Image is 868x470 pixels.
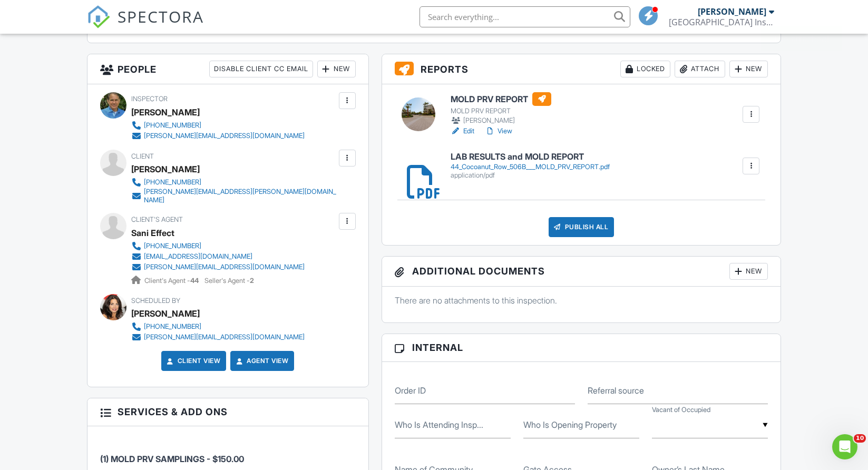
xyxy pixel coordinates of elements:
[317,61,356,77] div: New
[118,5,204,27] span: SPECTORA
[652,405,710,415] label: Vacant of Occupied
[451,126,474,136] a: Edit
[209,61,313,77] div: Disable Client CC Email
[131,161,200,177] div: [PERSON_NAME]
[854,434,866,443] span: 10
[165,356,221,366] a: Client View
[131,95,168,103] span: Inspector
[131,262,305,272] a: [PERSON_NAME][EMAIL_ADDRESS][DOMAIN_NAME]
[190,277,199,285] strong: 44
[234,356,288,366] a: Agent View
[395,419,483,430] label: Who Is Attending Inspection:
[698,6,766,17] div: [PERSON_NAME]
[451,92,551,126] a: MOLD PRV REPORT MOLD PRV REPORT [PERSON_NAME]
[144,322,201,331] div: [PHONE_NUMBER]
[144,263,305,271] div: [PERSON_NAME][EMAIL_ADDRESS][DOMAIN_NAME]
[144,277,200,285] span: Client's Agent -
[131,177,336,188] a: [PHONE_NUMBER]
[204,277,254,285] span: Seller's Agent -
[144,121,201,130] div: [PHONE_NUMBER]
[395,413,511,438] input: Who Is Attending Inspection:
[131,152,154,160] span: Client
[87,54,368,84] h3: People
[451,152,610,162] h6: LAB RESULTS and MOLD REPORT
[451,152,610,179] a: LAB RESULTS and MOLD REPORT 44_Cocoanut_Row_506B___MOLD_PRV_REPORT.pdf application/pdf
[451,171,610,180] div: application/pdf
[131,216,183,223] span: Client's Agent
[131,251,305,262] a: [EMAIL_ADDRESS][DOMAIN_NAME]
[451,163,610,171] div: 44_Cocoanut_Row_506B___MOLD_PRV_REPORT.pdf
[131,131,305,141] a: [PERSON_NAME][EMAIL_ADDRESS][DOMAIN_NAME]
[549,217,615,237] div: Publish All
[620,61,670,77] div: Locked
[451,115,551,126] div: [PERSON_NAME]
[761,26,842,51] div: File attached!
[131,104,200,120] div: [PERSON_NAME]
[144,252,252,261] div: [EMAIL_ADDRESS][DOMAIN_NAME]
[131,225,174,241] a: Sani Effect
[250,277,254,285] strong: 2
[395,385,426,396] label: Order ID
[100,454,244,464] span: (1) MOLD PRV SAMPLINGS - $150.00
[87,14,204,36] a: SPECTORA
[131,332,305,342] a: [PERSON_NAME][EMAIL_ADDRESS][DOMAIN_NAME]
[588,385,644,396] label: Referral source
[485,126,512,136] a: View
[131,188,336,204] a: [PERSON_NAME][EMAIL_ADDRESS][PERSON_NAME][DOMAIN_NAME]
[451,92,551,106] h6: MOLD PRV REPORT
[729,263,768,280] div: New
[523,413,639,438] input: Who Is Opening Property
[131,306,200,321] div: [PERSON_NAME]
[523,419,617,430] label: Who Is Opening Property
[451,107,551,115] div: MOLD PRV REPORT
[144,178,201,187] div: [PHONE_NUMBER]
[144,242,201,250] div: [PHONE_NUMBER]
[669,17,774,27] div: 5th Avenue Building Inspections, Inc.
[131,321,305,332] a: [PHONE_NUMBER]
[832,434,857,459] iframe: Intercom live chat
[87,398,368,426] h3: Services & Add ons
[420,6,630,27] input: Search everything...
[131,241,305,251] a: [PHONE_NUMBER]
[382,257,781,287] h3: Additional Documents
[87,5,110,28] img: The Best Home Inspection Software - Spectora
[144,333,305,341] div: [PERSON_NAME][EMAIL_ADDRESS][DOMAIN_NAME]
[144,132,305,140] div: [PERSON_NAME][EMAIL_ADDRESS][DOMAIN_NAME]
[131,297,180,305] span: Scheduled By
[382,54,781,84] h3: Reports
[382,334,781,361] h3: Internal
[395,295,768,306] p: There are no attachments to this inspection.
[729,61,768,77] div: New
[131,120,305,131] a: [PHONE_NUMBER]
[144,188,336,204] div: [PERSON_NAME][EMAIL_ADDRESS][PERSON_NAME][DOMAIN_NAME]
[675,61,725,77] div: Attach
